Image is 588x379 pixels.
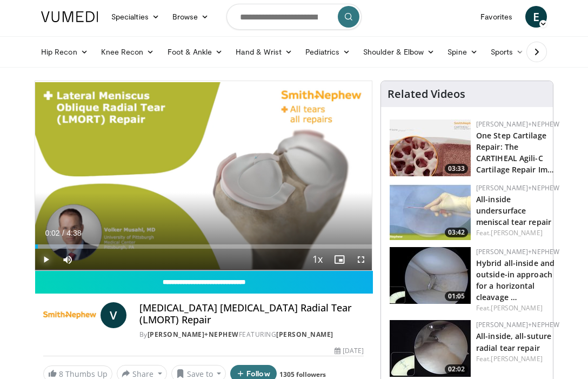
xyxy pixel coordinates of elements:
[390,183,471,240] img: 02c34c8e-0ce7-40b9-85e3-cdd59c0970f9.150x105_q85_crop-smart_upscale.jpg
[43,302,96,328] img: Smith+Nephew
[390,119,471,176] a: 03:33
[390,247,471,304] a: 01:05
[445,228,468,237] span: 03:42
[307,249,329,270] button: Playback Rate
[476,228,559,238] div: Feat.
[139,302,364,325] h4: [MEDICAL_DATA] [MEDICAL_DATA] Radial Tear (LMORT) Repair
[476,303,559,313] div: Feat.
[59,369,63,379] span: 8
[491,228,542,237] a: [PERSON_NAME]
[476,354,559,364] div: Feat.
[390,247,471,304] img: 364c13b8-bf65-400b-a941-5a4a9c158216.150x105_q85_crop-smart_upscale.jpg
[62,229,64,237] span: /
[95,41,161,63] a: Knee Recon
[445,364,468,374] span: 02:02
[45,229,59,237] span: 0:02
[35,81,372,270] video-js: Video Player
[329,249,350,270] button: Enable picture-in-picture mode
[491,303,542,312] a: [PERSON_NAME]
[357,41,441,63] a: Shoulder & Elbow
[445,291,468,301] span: 01:05
[525,6,547,28] a: E
[476,194,551,227] a: All-inside undersurface meniscal tear repair
[390,183,471,240] a: 03:42
[474,6,519,28] a: Favorites
[276,330,333,339] a: [PERSON_NAME]
[279,370,326,379] a: 1305 followers
[35,249,57,270] button: Play
[299,41,357,63] a: Pediatrics
[390,320,471,377] a: 02:02
[476,247,559,256] a: [PERSON_NAME]+Nephew
[484,41,531,63] a: Sports
[476,119,559,129] a: [PERSON_NAME]+Nephew
[57,249,78,270] button: Mute
[226,4,362,30] input: Search topics, interventions
[445,164,468,174] span: 03:33
[350,249,372,270] button: Fullscreen
[390,320,471,377] img: 0d5ae7a0-0009-4902-af95-81e215730076.150x105_q85_crop-smart_upscale.jpg
[476,320,559,329] a: [PERSON_NAME]+Nephew
[476,331,551,353] a: All-inside, all-suture radial tear repair
[476,258,554,302] a: Hybrid all-inside and outside-in approach for a horizontal cleavage …
[166,6,216,28] a: Browse
[148,330,239,339] a: [PERSON_NAME]+Nephew
[335,346,364,356] div: [DATE]
[35,244,372,249] div: Progress Bar
[387,88,465,101] h4: Related Videos
[476,130,554,175] a: One Step Cartilage Repair: The CARTIHEAL Agili-C Cartilage Repair Im…
[161,41,230,63] a: Foot & Ankle
[41,11,98,22] img: VuMedi Logo
[105,6,166,28] a: Specialties
[66,229,81,237] span: 4:38
[101,302,126,328] a: V
[390,119,471,176] img: 781f413f-8da4-4df1-9ef9-bed9c2d6503b.150x105_q85_crop-smart_upscale.jpg
[139,330,364,340] div: By FEATURING
[476,183,559,192] a: [PERSON_NAME]+Nephew
[491,354,542,363] a: [PERSON_NAME]
[441,41,484,63] a: Spine
[35,41,95,63] a: Hip Recon
[229,41,299,63] a: Hand & Wrist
